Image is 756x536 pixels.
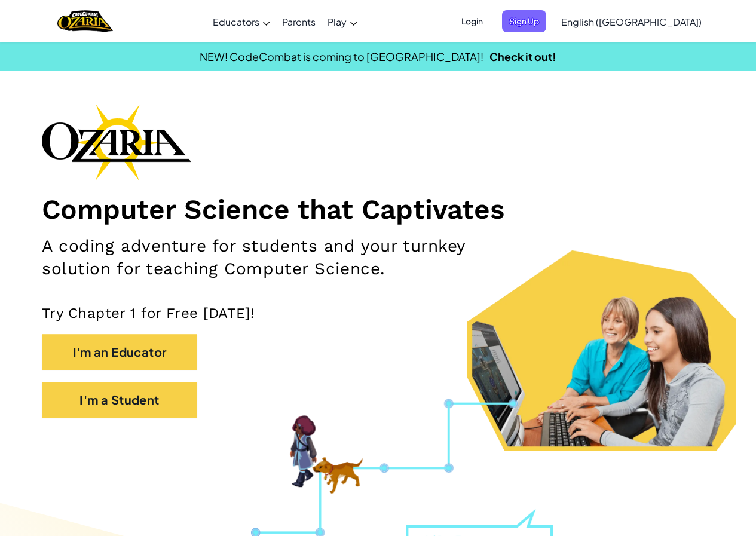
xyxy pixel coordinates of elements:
button: Login [454,10,490,32]
button: I'm an Educator [42,334,197,370]
span: English ([GEOGRAPHIC_DATA]) [561,16,702,28]
button: I'm a Student [42,382,197,418]
a: Play [322,5,363,38]
a: English ([GEOGRAPHIC_DATA]) [555,5,708,38]
p: Try Chapter 1 for Free [DATE]! [42,304,714,322]
img: Ozaria branding logo [42,104,191,180]
a: Check it out! [489,50,556,63]
h1: Computer Science that Captivates [42,192,714,226]
a: Ozaria by CodeCombat logo [57,9,113,33]
span: NEW! CodeCombat is coming to [GEOGRAPHIC_DATA]! [200,50,483,63]
h2: A coding adventure for students and your turnkey solution for teaching Computer Science. [42,235,492,280]
img: Home [57,9,113,33]
span: Educators [213,16,259,28]
span: Play [328,16,347,28]
a: Educators [207,5,276,38]
button: Sign Up [502,10,546,32]
a: Parents [276,5,322,38]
